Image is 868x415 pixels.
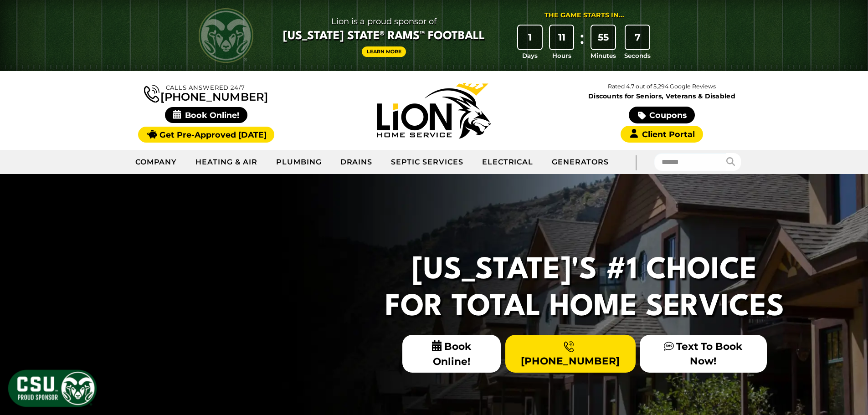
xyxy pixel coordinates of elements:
[362,46,406,57] a: Learn More
[199,8,253,63] img: CSU Rams logo
[550,93,774,99] span: Discounts for Seniors, Veterans & Disabled
[591,26,615,49] div: 55
[577,26,586,61] div: :
[473,151,543,174] a: Electrical
[380,252,790,326] h2: [US_STATE]'s #1 Choice For Total Home Services
[186,151,267,174] a: Heating & Air
[138,127,274,143] a: Get Pre-Approved [DATE]
[382,151,473,174] a: Septic Services
[544,10,624,20] div: The Game Starts in...
[591,51,616,60] span: Minutes
[505,335,636,372] a: [PHONE_NUMBER]
[144,83,268,102] a: [PHONE_NUMBER]
[618,150,654,174] div: |
[552,51,571,60] span: Hours
[522,51,538,60] span: Days
[543,151,618,174] a: Generators
[621,126,703,143] a: Client Portal
[267,151,331,174] a: Plumbing
[550,26,574,49] div: 11
[283,29,485,44] span: [US_STATE] State® Rams™ Football
[548,82,776,92] p: Rated 4.7 out of 5,294 Google Reviews
[165,107,247,123] span: Book Online!
[7,369,98,408] img: CSU Sponsor Badge
[283,14,485,29] span: Lion is a proud sponsor of
[126,151,187,174] a: Company
[626,26,649,49] div: 7
[331,151,382,174] a: Drains
[624,51,651,60] span: Seconds
[402,335,501,373] span: Book Online!
[640,335,766,372] a: Text To Book Now!
[629,107,694,123] a: Coupons
[518,26,542,49] div: 1
[377,83,491,138] img: Lion Home Service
